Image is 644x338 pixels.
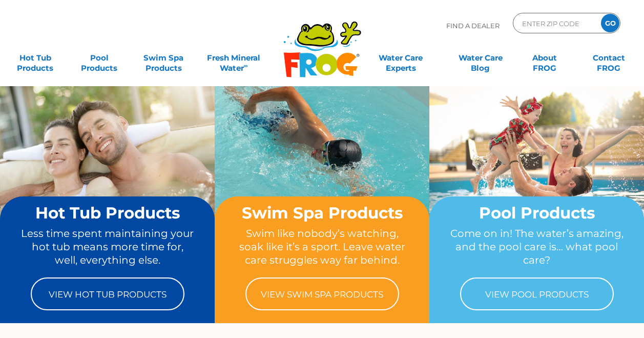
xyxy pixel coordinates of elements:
[245,277,399,310] a: View Swim Spa Products
[446,13,500,38] p: Find A Dealer
[234,204,410,222] h2: Swim Spa Products
[449,227,625,267] p: Come on in! The water’s amazing, and the pool care is… what pool care?
[215,86,429,246] img: home-banner-swim-spa-short
[449,204,625,222] h2: Pool Products
[521,16,590,31] input: Zip Code Form
[455,48,505,68] a: Water CareBlog
[31,277,184,310] a: View Hot Tub Products
[244,62,248,69] sup: ∞
[203,48,265,68] a: Fresh MineralWater∞
[429,86,644,246] img: home-banner-pool-short
[601,14,619,32] input: GO
[74,48,124,68] a: PoolProducts
[234,227,410,267] p: Swim like nobody’s watching, soak like it’s a sport. Leave water care struggles way far behind.
[10,48,60,68] a: Hot TubProducts
[360,48,441,68] a: Water CareExperts
[520,48,569,68] a: AboutFROG
[584,48,634,68] a: ContactFROG
[460,277,614,310] a: View Pool Products
[19,204,195,222] h2: Hot Tub Products
[138,48,188,68] a: Swim SpaProducts
[19,227,195,267] p: Less time spent maintaining your hot tub means more time for, well, everything else.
